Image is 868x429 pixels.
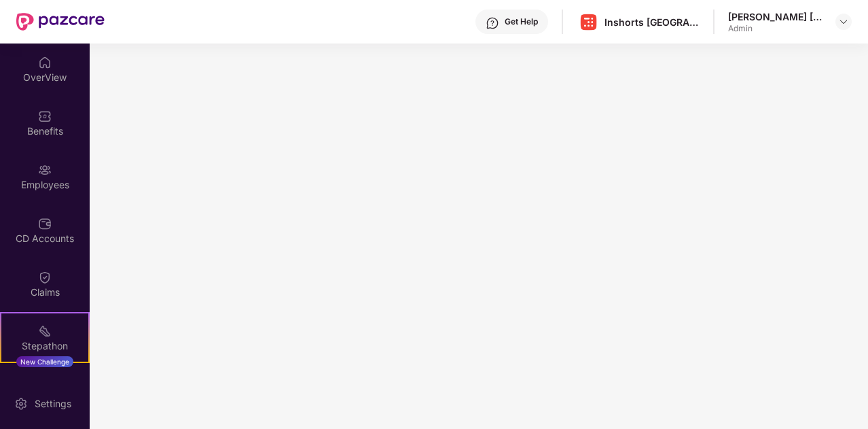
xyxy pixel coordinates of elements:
div: Inshorts [GEOGRAPHIC_DATA] Advertising And Services Private Limited [604,16,700,29]
div: Get Help [505,16,538,27]
img: svg+xml;base64,PHN2ZyBpZD0iQmVuZWZpdHMiIHhtbG5zPSJodHRwOi8vd3d3LnczLm9yZy8yMDAwL3N2ZyIgd2lkdGg9Ij... [38,109,52,123]
img: svg+xml;base64,PHN2ZyBpZD0iQ0RfQWNjb3VudHMiIGRhdGEtbmFtZT0iQ0QgQWNjb3VudHMiIHhtbG5zPSJodHRwOi8vd3... [38,217,52,230]
img: svg+xml;base64,PHN2ZyBpZD0iRW1wbG95ZWVzIiB4bWxucz0iaHR0cDovL3d3dy53My5vcmcvMjAwMC9zdmciIHdpZHRoPS... [38,163,52,177]
img: svg+xml;base64,PHN2ZyB4bWxucz0iaHR0cDovL3d3dy53My5vcmcvMjAwMC9zdmciIHdpZHRoPSIyMSIgaGVpZ2h0PSIyMC... [38,324,52,338]
div: Settings [31,397,75,411]
img: Inshorts%20Logo.png [579,12,598,32]
img: svg+xml;base64,PHN2ZyBpZD0iU2V0dGluZy0yMHgyMCIgeG1sbnM9Imh0dHA6Ly93d3cudzMub3JnLzIwMDAvc3ZnIiB3aW... [14,397,28,411]
img: svg+xml;base64,PHN2ZyBpZD0iRHJvcGRvd24tMzJ4MzIiIHhtbG5zPSJodHRwOi8vd3d3LnczLm9yZy8yMDAwL3N2ZyIgd2... [838,16,849,27]
img: svg+xml;base64,PHN2ZyBpZD0iSGVscC0zMngzMiIgeG1sbnM9Imh0dHA6Ly93d3cudzMub3JnLzIwMDAvc3ZnIiB3aWR0aD... [486,16,499,30]
div: [PERSON_NAME] [PERSON_NAME] [728,10,823,23]
div: New Challenge [16,356,73,367]
img: New Pazcare Logo [16,13,105,31]
div: Stepathon [1,339,88,353]
div: Admin [728,23,823,34]
img: svg+xml;base64,PHN2ZyBpZD0iQ2xhaW0iIHhtbG5zPSJodHRwOi8vd3d3LnczLm9yZy8yMDAwL3N2ZyIgd2lkdGg9IjIwIi... [38,271,52,284]
img: svg+xml;base64,PHN2ZyBpZD0iSG9tZSIgeG1sbnM9Imh0dHA6Ly93d3cudzMub3JnLzIwMDAvc3ZnIiB3aWR0aD0iMjAiIG... [38,56,52,69]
